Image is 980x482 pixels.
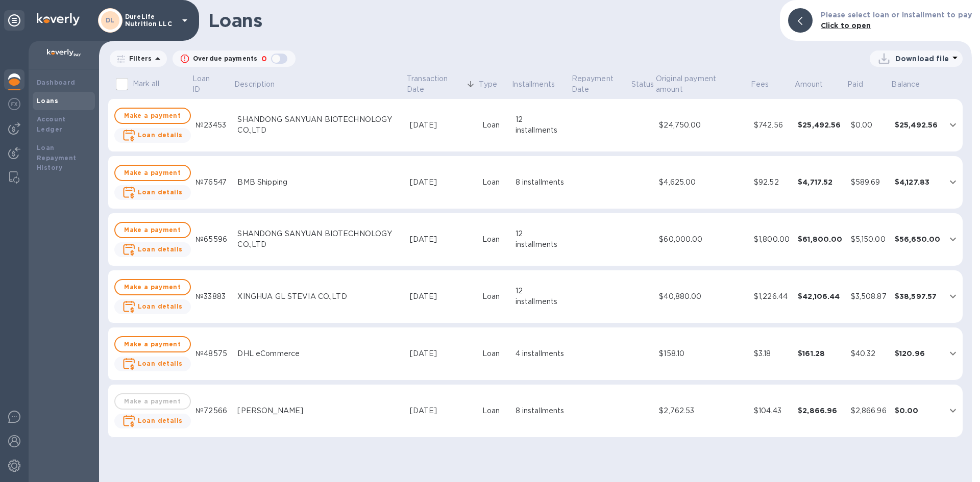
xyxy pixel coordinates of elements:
div: Loan [482,405,507,416]
div: [DATE] [410,177,474,188]
div: $158.10 [659,348,746,359]
img: Logo [37,13,80,26]
div: $4,625.00 [659,177,746,188]
span: Type [479,79,510,90]
div: $1,800.00 [754,234,790,245]
div: $92.52 [754,177,790,188]
div: $3.18 [754,348,790,359]
div: [DATE] [410,234,474,245]
button: Make a payment [114,279,191,295]
div: $56,650.00 [895,234,941,244]
div: Loan [482,120,507,131]
div: $4,717.52 [798,177,843,187]
button: expand row [945,289,961,304]
span: Transaction Date [407,73,477,95]
b: Loan details [138,188,183,196]
span: Fees [751,79,782,90]
div: $0.00 [895,405,941,416]
div: [PERSON_NAME] [237,405,402,416]
button: expand row [945,232,961,247]
b: Loan details [138,131,183,139]
span: Amount [795,79,837,90]
div: $2,866.96 [851,405,887,416]
div: Loan [482,234,507,245]
b: Loan details [138,245,183,253]
div: $104.43 [754,405,790,416]
p: Mark all [133,79,159,89]
div: $2,866.96 [798,405,843,416]
div: №48575 [195,348,229,359]
b: Loan details [138,417,183,424]
span: Make a payment [124,110,182,122]
div: 8 installments [516,177,567,188]
p: Filters [125,54,152,63]
div: $40.32 [851,348,887,359]
button: Loan details [114,242,191,257]
div: №33883 [195,291,229,302]
button: Loan details [114,357,191,371]
span: Paid [847,79,876,90]
span: Original payment amount [656,73,749,95]
span: Installments [512,79,568,90]
button: expand row [945,174,961,190]
p: Original payment amount [656,73,736,95]
p: Loan ID [192,73,219,95]
h1: Loans [208,10,772,31]
div: $60,000.00 [659,234,746,245]
b: Click to open [821,21,871,30]
div: №76547 [195,177,229,188]
div: DHL eCommerce [237,348,402,359]
div: №23453 [195,120,229,131]
div: BMB Shipping [237,177,402,188]
p: Status [631,79,654,90]
div: 12 installments [516,229,567,250]
button: Make a payment [114,336,191,352]
div: $61,800.00 [798,234,843,244]
button: expand row [945,346,961,361]
div: [DATE] [410,291,474,302]
p: Installments [512,79,555,90]
p: Fees [751,79,769,90]
div: №72566 [195,405,229,416]
div: $25,492.56 [798,120,843,130]
button: Make a payment [114,165,191,181]
div: $42,106.44 [798,291,843,301]
div: 8 installments [516,405,567,416]
p: Amount [795,79,823,90]
div: $5,150.00 [851,234,887,245]
p: Download file [895,54,949,64]
p: Transaction Date [407,73,464,95]
div: Loan [482,177,507,188]
div: 12 installments [516,114,567,136]
p: Type [479,79,497,90]
div: 4 installments [516,348,567,359]
div: Loan [482,348,507,359]
div: Unpin categories [4,10,24,31]
div: [DATE] [410,348,474,359]
b: Loan details [138,302,183,310]
p: 0 [261,54,267,64]
div: XINGHUA GL STEVIA CO.,LTD [237,291,402,302]
div: $4,127.83 [895,177,941,187]
button: Loan details [114,299,191,314]
p: Description [234,79,275,90]
b: Account Ledger [37,115,66,133]
div: [DATE] [410,120,474,131]
div: $24,750.00 [659,120,746,131]
b: Loan Repayment History [37,144,77,172]
div: №65596 [195,234,229,245]
b: Dashboard [37,79,76,86]
b: DL [106,16,115,24]
span: Make a payment [124,281,182,293]
div: $3,508.87 [851,291,887,302]
b: Loans [37,97,58,105]
div: $161.28 [798,348,843,359]
div: $38,597.57 [895,291,941,301]
p: Repayment Date [572,73,630,95]
p: Balance [891,79,920,90]
div: $25,492.56 [895,120,941,130]
b: Please select loan or installment to pay [821,11,972,19]
b: Loan details [138,360,183,367]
